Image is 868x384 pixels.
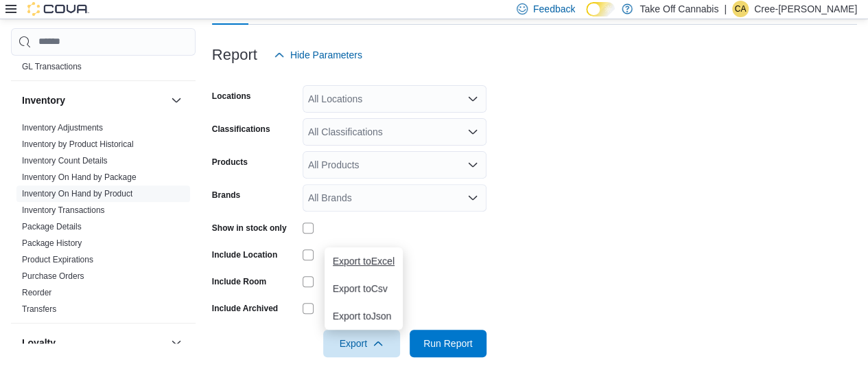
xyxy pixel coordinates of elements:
span: Export [331,330,392,357]
a: Package History [22,238,82,248]
p: Take Off Cannabis [640,1,718,17]
a: Product Expirations [22,255,93,264]
button: Export [323,330,400,357]
div: Finance [11,42,196,80]
div: Inventory [11,120,196,323]
label: Show in stock only [212,223,287,234]
button: Inventory [168,92,185,109]
span: Package History [22,238,82,249]
label: Include Location [212,249,277,260]
span: Export to Json [333,310,395,321]
a: Package Details [22,222,82,231]
button: Open list of options [467,93,478,104]
h3: Report [212,47,257,63]
h3: Loyalty [22,336,56,350]
button: Export toExcel [325,247,403,275]
button: Open list of options [467,126,478,137]
span: Inventory On Hand by Product [22,188,132,199]
button: Loyalty [22,336,165,350]
label: Products [212,157,248,168]
a: GL Transactions [22,62,82,71]
span: Transfers [22,304,56,315]
h3: Inventory [22,93,65,107]
button: Inventory [22,93,165,107]
span: Reorder [22,287,51,298]
p: | [724,1,727,17]
a: Inventory Count Details [22,156,108,166]
a: Reorder [22,288,51,297]
img: Cova [27,2,89,16]
span: Dark Mode [586,16,587,17]
button: Export toJson [325,302,403,330]
a: Purchase Orders [22,271,84,281]
span: Run Report [423,337,473,350]
p: Cree-[PERSON_NAME] [754,1,857,17]
button: Hide Parameters [268,41,368,69]
a: Inventory Transactions [22,205,105,215]
a: Transfers [22,304,56,314]
label: Locations [212,91,251,102]
span: Export to Excel [333,256,395,267]
button: Loyalty [168,335,185,351]
button: Export toCsv [325,275,403,302]
a: Inventory On Hand by Product [22,189,132,199]
label: Classifications [212,124,270,135]
span: Feedback [533,2,575,16]
span: Inventory Transactions [22,205,105,216]
span: GL Transactions [22,61,82,72]
span: Inventory Adjustments [22,122,103,133]
a: Inventory Adjustments [22,123,103,133]
span: Export to Csv [333,283,395,294]
a: Inventory by Product Historical [22,139,134,149]
button: Open list of options [467,159,478,170]
span: Product Expirations [22,254,93,265]
div: Cree-Ann Perrin [732,1,749,17]
input: Dark Mode [586,2,615,16]
a: Inventory On Hand by Package [22,172,137,182]
label: Include Archived [212,303,278,314]
span: Hide Parameters [290,48,362,62]
label: Include Room [212,276,266,287]
button: Open list of options [467,192,478,203]
span: Purchase Orders [22,271,84,282]
button: Run Report [410,330,486,357]
span: Inventory Count Details [22,155,108,166]
span: CA [735,1,747,17]
label: Brands [212,190,240,201]
span: Inventory On Hand by Package [22,172,137,183]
